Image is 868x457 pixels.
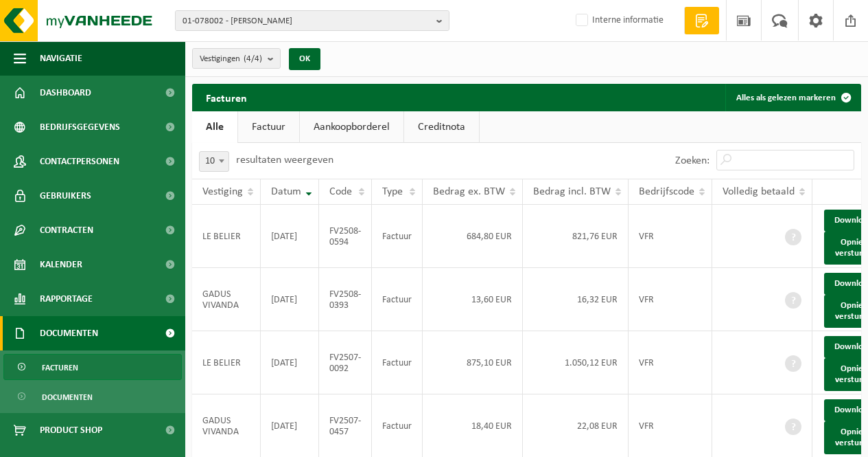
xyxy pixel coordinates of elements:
label: Interne informatie [573,10,664,31]
button: 01-078002 - [PERSON_NAME] [175,10,449,31]
td: [DATE] [261,205,319,268]
td: Factuur [372,331,423,394]
a: Facturen [3,354,182,380]
td: 16,32 EUR [523,268,629,331]
span: Documenten [42,384,93,410]
td: LE BELIER [192,205,261,268]
td: 821,76 EUR [523,205,629,268]
span: Vestiging [202,186,243,197]
td: VFR [629,331,712,394]
span: Facturen [42,355,78,381]
td: 684,80 EUR [423,205,523,268]
span: Contracten [40,213,93,247]
a: Creditnota [404,111,479,143]
span: Type [382,186,403,197]
span: Gebruikers [40,179,91,213]
button: Alles als gelezen markeren [725,84,860,111]
span: Datum [271,186,301,197]
a: Alle [192,111,237,143]
span: Dashboard [40,76,91,110]
button: Vestigingen(4/4) [192,48,281,69]
td: [DATE] [261,331,319,394]
td: 13,60 EUR [423,268,523,331]
label: Zoeken: [675,155,709,166]
span: 10 [200,152,228,171]
td: [DATE] [261,268,319,331]
td: FV2507-0092 [319,331,372,394]
span: Navigatie [40,41,82,76]
h2: Facturen [192,84,261,111]
td: VFR [629,205,712,268]
span: Volledig betaald [723,186,795,197]
span: Bedrijfscode [639,186,694,197]
span: Vestigingen [200,49,262,69]
span: Rapportage [40,282,93,316]
td: Factuur [372,268,423,331]
span: Bedrag incl. BTW [533,186,611,197]
span: 01-078002 - [PERSON_NAME] [183,11,431,32]
td: 875,10 EUR [423,331,523,394]
a: Documenten [3,383,182,410]
span: 10 [199,151,229,172]
span: Kalender [40,247,82,282]
td: LE BELIER [192,331,261,394]
td: Factuur [372,205,423,268]
span: Bedrijfsgegevens [40,110,120,144]
span: Code [329,186,352,197]
count: (4/4) [244,54,262,63]
button: OK [289,48,320,70]
td: GADUS VIVANDA [192,268,261,331]
span: Documenten [40,316,98,350]
a: Factuur [238,111,299,143]
span: Bedrag ex. BTW [433,186,505,197]
span: Contactpersonen [40,144,119,179]
td: FV2508-0594 [319,205,372,268]
td: FV2508-0393 [319,268,372,331]
a: Aankoopborderel [300,111,403,143]
td: VFR [629,268,712,331]
td: 1.050,12 EUR [523,331,629,394]
span: Product Shop [40,413,102,447]
label: resultaten weergeven [236,155,333,166]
